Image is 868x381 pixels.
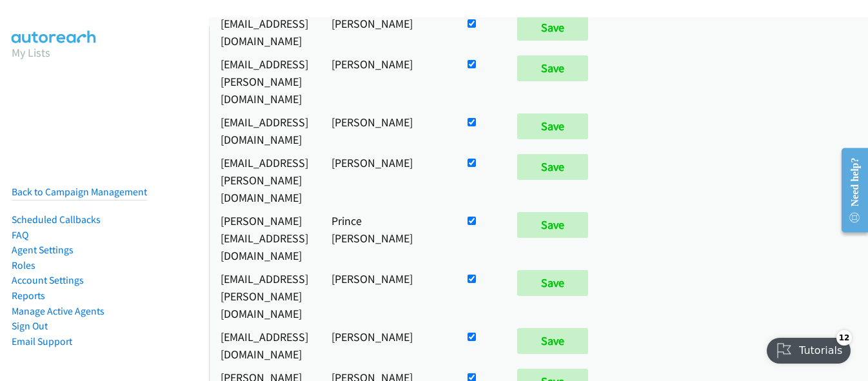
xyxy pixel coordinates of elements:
[320,12,453,52] td: [PERSON_NAME]
[12,186,147,198] a: Back to Campaign Management
[12,274,84,286] a: Account Settings
[517,212,588,238] input: Save
[209,12,320,52] td: [EMAIL_ADDRESS][DOMAIN_NAME]
[209,209,320,267] td: [PERSON_NAME][EMAIL_ADDRESS][DOMAIN_NAME]
[320,151,453,209] td: [PERSON_NAME]
[12,45,50,60] a: My Lists
[12,213,101,226] a: Scheduled Callbacks
[320,209,453,267] td: Prince [PERSON_NAME]
[832,143,868,237] iframe: Resource Center
[320,267,453,325] td: [PERSON_NAME]
[517,113,588,139] input: Save
[320,325,453,366] td: [PERSON_NAME]
[12,244,74,256] a: Agent Settings
[759,325,858,371] iframe: Checklist
[12,335,72,347] a: Email Support
[517,15,588,41] input: Save
[517,270,588,296] input: Save
[12,320,48,332] a: Sign Out
[209,110,320,151] td: [EMAIL_ADDRESS][DOMAIN_NAME]
[12,259,35,271] a: Roles
[12,305,104,317] a: Manage Active Agents
[517,55,588,81] input: Save
[12,229,28,241] a: FAQ
[12,289,45,302] a: Reports
[209,151,320,209] td: [EMAIL_ADDRESS][PERSON_NAME][DOMAIN_NAME]
[517,328,588,354] input: Save
[320,52,453,110] td: [PERSON_NAME]
[209,52,320,110] td: [EMAIL_ADDRESS][PERSON_NAME][DOMAIN_NAME]
[209,325,320,366] td: [EMAIL_ADDRESS][DOMAIN_NAME]
[320,110,453,151] td: [PERSON_NAME]
[517,154,588,180] input: Save
[209,267,320,325] td: [EMAIL_ADDRESS][PERSON_NAME][DOMAIN_NAME]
